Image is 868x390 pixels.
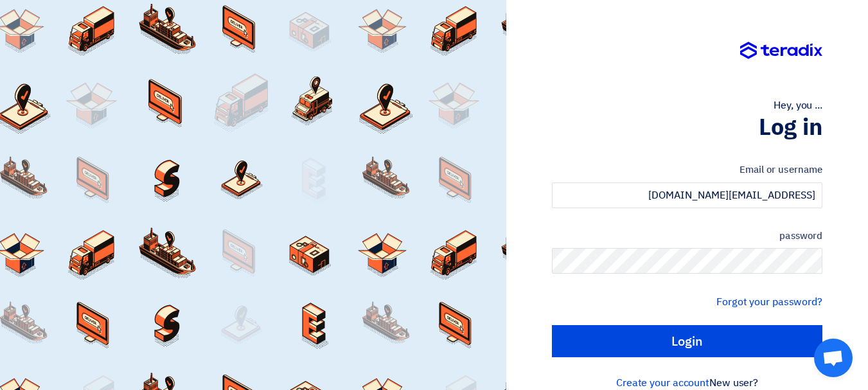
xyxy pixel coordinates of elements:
[814,339,853,377] div: Open chat
[759,110,822,145] font: Log in
[716,294,822,310] a: Forgot your password?
[779,229,822,243] font: password
[740,163,822,177] font: Email or username
[740,42,822,60] img: Teradix logo
[774,98,822,113] font: Hey, you ...
[552,325,822,357] input: Login
[552,182,822,208] input: Enter your work email or username...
